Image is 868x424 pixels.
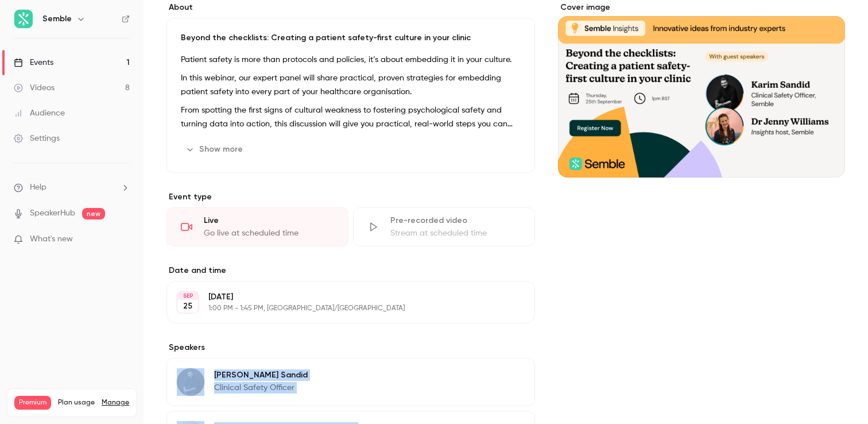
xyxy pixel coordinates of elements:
a: SpeakerHub [30,207,75,219]
div: LiveGo live at scheduled time [166,207,348,246]
div: Audience [14,107,65,119]
p: Event type [166,191,535,203]
li: help-dropdown-opener [14,182,130,194]
div: Pre-recorded video [390,215,521,226]
span: Help [30,182,46,194]
div: Stream at scheduled time [390,228,521,239]
div: Settings [14,133,60,144]
h6: Semble [42,13,72,25]
p: From spotting the first signs of cultural weakness to fostering psychological safety and turning ... [181,103,521,131]
div: Events [14,57,53,68]
div: SEP [177,292,198,300]
p: In this webinar, our expert panel will share practical, proven strategies for embedding patient s... [181,71,521,99]
label: About [166,2,535,13]
div: Go live at scheduled time [204,228,334,239]
span: Plan usage [58,398,95,407]
span: Premium [14,396,51,410]
p: Patient safety is more than protocols and policies, it’s about embedding it in your culture. [181,53,521,67]
p: [PERSON_NAME] Sandid [214,369,308,381]
a: Manage [102,398,129,407]
p: Clinical Safety Officer [214,382,308,394]
button: Show more [181,140,250,159]
div: Pre-recorded videoStream at scheduled time [353,207,535,246]
div: Live [204,215,334,226]
p: [DATE] [208,291,474,303]
label: Cover image [558,2,845,13]
img: Semble [14,10,33,28]
section: Cover image [558,2,845,178]
img: Dr Karim Sandid [177,368,204,396]
p: 1:00 PM - 1:45 PM, [GEOGRAPHIC_DATA]/[GEOGRAPHIC_DATA] [208,304,474,313]
label: Date and time [166,265,535,276]
p: Beyond the checklists: Creating a patient safety-first culture in your clinic [181,32,521,44]
div: Videos [14,82,55,94]
div: Dr Karim Sandid[PERSON_NAME] SandidClinical Safety Officer [166,358,535,406]
iframe: Noticeable Trigger [116,234,130,245]
span: new [82,208,105,219]
p: 25 [183,300,192,312]
label: Speakers [166,342,535,353]
span: What's new [30,233,73,245]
